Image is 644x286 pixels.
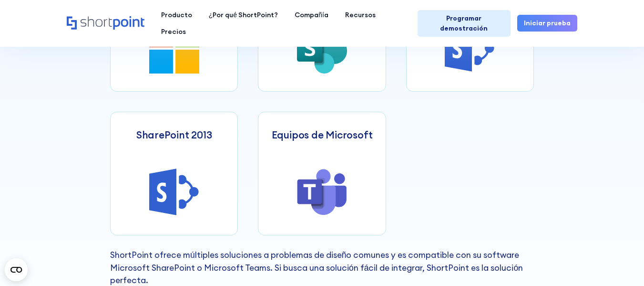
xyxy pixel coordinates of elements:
font: Producto [161,11,192,19]
div: Widget de chat [472,175,644,286]
font: Iniciar prueba [524,19,571,27]
font: Equipos de Microsoft [272,128,373,141]
font: Programar demostración [440,14,488,32]
font: SharePoint 2013 [136,128,212,141]
a: Programar demostración [418,10,511,37]
a: SharePoint 2013 [110,112,238,235]
a: Hogar [67,16,144,31]
iframe: Chat Widget [472,175,644,286]
font: ¿Por qué ShortPoint? [209,11,278,19]
font: Recursos [345,11,376,19]
a: Precios [153,23,194,40]
font: ShortPoint ofrece múltiples soluciones a problemas de diseño comunes y es compatible con su softw... [110,249,523,286]
a: Iniciar prueba [517,15,577,32]
a: Recursos [337,7,384,23]
font: Compañía [295,11,328,19]
a: Equipos de Microsoft [258,112,386,235]
font: Precios [161,27,186,36]
a: Compañía [286,7,337,23]
a: ¿Por qué ShortPoint? [200,7,286,23]
a: Producto [153,7,200,23]
button: Open CMP widget [5,258,28,281]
